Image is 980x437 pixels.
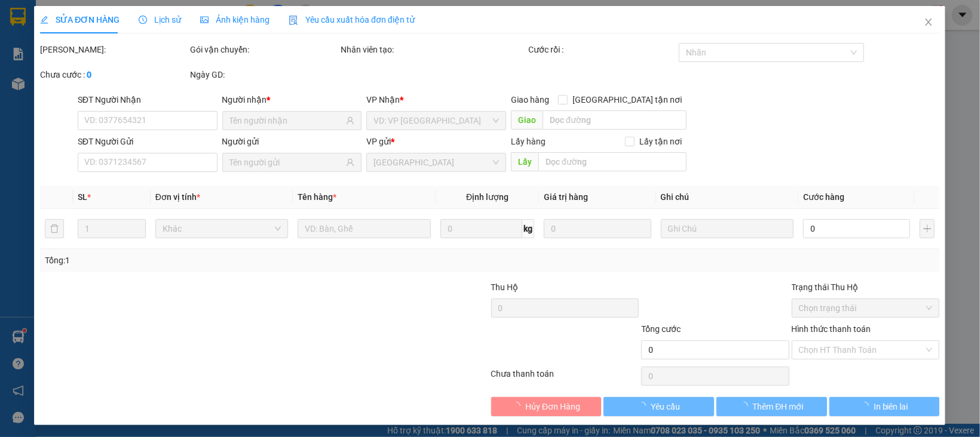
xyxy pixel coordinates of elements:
div: Ngày GD: [191,68,339,81]
span: Lịch sử [139,15,182,24]
span: Tên hàng [298,192,337,202]
div: VP gửi [367,135,507,148]
span: picture [201,16,209,24]
span: SỬA ĐƠN HÀNG [40,15,120,24]
div: Chưa thanh toán [490,367,641,388]
b: 0 [87,70,91,79]
span: Ảnh kiện hàng [201,15,270,24]
span: user [347,116,355,125]
input: 0 [544,219,651,238]
span: Định lượng [467,192,509,202]
div: SĐT Người Gửi [78,135,218,148]
span: loading [740,402,753,410]
span: Đơn vị tính [155,192,200,202]
span: Đà Lạt [374,153,500,171]
div: Người nhận [222,93,362,106]
div: [PERSON_NAME]: [40,43,188,56]
div: SĐT Người Nhận [78,93,218,106]
span: Thêm ĐH mới [753,400,804,413]
span: Giao hàng [511,95,549,104]
button: Close [912,6,946,39]
th: Ghi chú [656,186,799,209]
input: Tên người nhận [229,114,344,127]
div: Tổng: 1 [45,254,378,267]
span: Thu Hộ [491,282,519,292]
span: Khác [163,220,281,238]
span: loading [638,402,651,410]
span: Giá trị hàng [544,192,589,202]
span: user [347,158,355,167]
span: SL [78,192,87,202]
div: Cước rồi : [529,43,677,56]
input: Ghi Chú [661,219,794,238]
span: Lấy hàng [511,137,546,146]
span: Lấy [511,152,538,171]
div: Nhân viên tạo: [341,43,526,56]
button: Thêm ĐH mới [716,397,827,416]
button: Yêu cầu [604,397,715,416]
span: In biên lai [874,400,908,413]
span: Yêu cầu [651,400,680,413]
div: Người gửi [222,135,362,148]
input: VD: Bàn, Ghế [298,219,431,238]
span: edit [40,16,48,24]
button: plus [920,219,935,238]
span: close [924,17,934,27]
img: icon [289,16,299,25]
button: delete [45,219,64,238]
input: Dọc đường [538,152,687,171]
input: Dọc đường [543,110,687,130]
div: Chưa cước : [40,68,188,81]
span: Lấy tận nơi [635,135,687,148]
button: Hủy Đơn Hàng [491,397,602,416]
div: Trạng thái Thu Hộ [792,281,940,294]
span: VP Nhận [367,95,400,104]
button: In biên lai [829,397,940,416]
span: loading [860,402,874,410]
span: clock-circle [139,16,148,24]
span: Yêu cầu xuất hóa đơn điện tử [289,15,415,24]
span: kg [523,219,535,238]
span: Cước hàng [804,192,845,202]
span: Chọn trạng thái [799,299,933,317]
label: Hình thức thanh toán [792,324,871,334]
input: Tên người gửi [229,156,344,169]
span: loading [512,402,525,410]
div: Gói vận chuyển: [191,43,339,56]
span: Giao [511,110,543,130]
span: [GEOGRAPHIC_DATA] tận nơi [568,93,687,106]
span: Tổng cước [642,324,681,334]
span: Hủy Đơn Hàng [525,400,580,413]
